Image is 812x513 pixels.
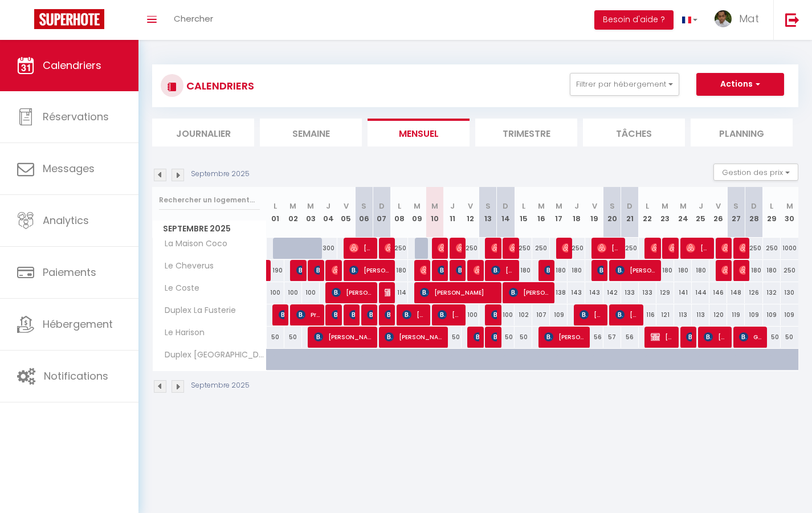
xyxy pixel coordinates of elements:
span: [PERSON_NAME] [349,304,355,325]
div: 250 [462,238,479,259]
span: [PERSON_NAME] [721,259,727,281]
abbr: L [398,201,401,211]
abbr: L [522,201,525,211]
th: 28 [745,187,762,238]
th: 29 [763,187,781,238]
div: 100 [497,304,515,325]
a: [PERSON_NAME] [267,260,272,282]
abbr: M [786,201,793,211]
abbr: D [751,201,757,211]
span: Le Cheverus [154,260,217,272]
div: 144 [692,282,709,303]
abbr: V [344,201,349,211]
span: La Maison Coco [154,238,230,250]
div: 180 [745,260,762,281]
abbr: D [627,201,633,211]
div: 50 [763,327,781,348]
abbr: L [646,201,649,211]
div: 50 [515,327,532,348]
span: [PERSON_NAME] [420,259,426,281]
div: 133 [639,282,656,303]
th: 12 [462,187,479,238]
span: Analytics [43,213,89,227]
div: 50 [284,327,302,348]
div: 100 [284,282,302,303]
abbr: V [592,201,597,211]
abbr: M [556,201,562,211]
div: 119 [727,304,745,325]
abbr: M [289,201,296,211]
th: 30 [781,187,798,238]
span: [PERSON_NAME] [597,237,621,259]
li: Trimestre [475,119,577,146]
th: 05 [337,187,355,238]
th: 23 [656,187,674,238]
abbr: M [662,201,668,211]
span: [PERSON_NAME] [721,237,727,259]
div: 138 [550,282,568,303]
button: Gestion des prix [713,164,798,181]
span: Calendriers [43,58,101,72]
div: 126 [745,282,762,303]
span: Chercher [174,13,213,25]
span: [PERSON_NAME] [615,259,656,281]
li: Journalier [152,119,254,146]
abbr: J [699,201,703,211]
div: 133 [621,282,639,303]
div: 50 [267,327,284,348]
div: 113 [692,304,709,325]
span: Storm van Scherpenseel [332,304,337,325]
div: 130 [781,282,798,303]
span: [PERSON_NAME] [296,259,302,281]
th: 22 [639,187,656,238]
span: [PERSON_NAME] [739,237,745,259]
button: Filtrer par hébergement [570,73,679,96]
span: [PERSON_NAME] [314,259,320,281]
li: Mensuel [368,119,470,146]
span: Hébergement [43,317,113,331]
div: 180 [568,260,585,281]
span: [PERSON_NAME] [544,259,550,281]
th: 13 [479,187,497,238]
span: Le Harison [154,327,207,339]
span: Prof. [PERSON_NAME] [296,304,320,325]
span: Réservations [43,109,109,124]
th: 19 [585,187,603,238]
span: [PERSON_NAME] [491,326,497,348]
th: 09 [408,187,426,238]
span: [PERSON_NAME] [402,304,426,325]
div: 50 [497,327,515,348]
div: 114 [390,282,408,303]
span: [PERSON_NAME] [491,259,515,281]
div: 180 [656,260,674,281]
div: 100 [267,282,284,303]
span: [PERSON_NAME] [385,304,390,325]
div: 56 [621,327,639,348]
span: Duplex La Fusterie [154,304,239,317]
abbr: M [431,201,438,211]
th: 25 [692,187,709,238]
div: 57 [603,327,621,348]
div: 180 [692,260,709,281]
span: Mat [739,11,759,26]
span: Duplex [GEOGRAPHIC_DATA] [154,349,268,361]
span: [PERSON_NAME] [580,304,603,325]
abbr: S [733,201,738,211]
span: Ballet Aurore [562,237,568,259]
abbr: J [450,201,455,211]
th: 04 [320,187,337,238]
span: [PERSON_NAME] [686,326,692,348]
th: 24 [674,187,692,238]
abbr: D [379,201,385,211]
th: 15 [515,187,532,238]
div: 250 [763,238,781,259]
div: 132 [763,282,781,303]
div: 250 [568,238,585,259]
th: 20 [603,187,621,238]
div: 100 [462,304,479,325]
div: 109 [745,304,762,325]
div: 250 [621,238,639,259]
th: 11 [444,187,462,238]
div: 102 [515,304,532,325]
abbr: D [503,201,508,211]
